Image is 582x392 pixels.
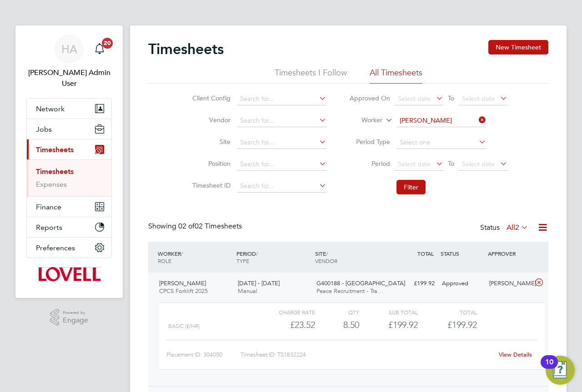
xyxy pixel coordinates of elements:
button: Open Resource Center, 10 new notifications [546,356,575,385]
span: Select date [398,94,431,103]
a: View Details [499,351,532,358]
button: Reports [27,217,111,237]
span: / [181,250,183,257]
span: Manual [238,287,257,295]
div: Timesheets [27,159,111,196]
div: Sub Total [359,307,418,318]
span: HA [61,43,77,55]
span: [PERSON_NAME] [159,279,206,287]
span: TOTAL [417,250,434,257]
label: Timesheet ID [190,181,231,189]
span: Finance [36,203,61,211]
span: Timesheets [36,145,74,154]
input: Search for... [237,136,326,149]
span: Basic (£/HR) [168,323,200,329]
label: Worker [341,116,382,125]
div: Timesheet ID: TS1832224 [241,347,493,362]
button: New Timesheet [488,40,548,55]
span: Hays Admin User [26,67,112,89]
div: APPROVER [486,245,533,262]
input: Select one [396,136,486,149]
div: £23.52 [256,318,315,332]
li: All Timesheets [370,67,422,84]
a: Powered byEngage [50,309,89,326]
span: TYPE [236,257,249,264]
div: STATUS [438,245,486,262]
span: 20 [102,38,113,49]
span: [DATE] - [DATE] [238,279,280,287]
div: Total [418,307,477,318]
a: Expenses [36,180,67,189]
span: 02 of [178,222,195,231]
label: Approved On [349,94,390,102]
label: Period Type [349,138,390,146]
span: Preferences [36,243,75,252]
div: QTY [315,307,359,318]
span: G400188 - [GEOGRAPHIC_DATA] [316,279,405,287]
span: / [256,250,258,257]
span: Engage [63,317,88,324]
button: Preferences [27,238,111,258]
span: Peace Recruitment - Tra… [316,287,383,295]
label: Period [349,159,390,168]
nav: Main navigation [15,25,123,298]
button: Timesheets [27,139,111,159]
div: WORKER [156,245,234,269]
label: Client Config [190,94,231,102]
div: £199.92 [391,276,438,291]
div: Status [480,222,530,234]
span: Reports [36,223,62,232]
label: Vendor [190,116,231,124]
span: VENDOR [315,257,337,264]
div: Approved [438,276,486,291]
a: HA[PERSON_NAME] Admin User [26,35,112,89]
div: [PERSON_NAME] [486,276,533,291]
div: Charge rate [256,307,315,318]
div: 8.50 [315,318,359,332]
img: lovell-logo-retina.png [38,267,100,282]
a: Timesheets [36,167,74,176]
button: Jobs [27,119,111,139]
span: Select date [398,160,431,168]
span: 2 [515,223,519,232]
a: Go to home page [26,267,112,282]
div: Showing [148,222,244,231]
button: Filter [396,180,426,194]
span: £199.92 [447,319,477,330]
span: ROLE [158,257,171,264]
a: 20 [90,35,109,64]
input: Search for... [237,93,326,105]
div: SITE [313,245,391,269]
span: Jobs [36,125,52,134]
span: Network [36,104,65,113]
li: Timesheets I Follow [275,67,347,84]
button: Finance [27,197,111,217]
span: 02 Timesheets [178,222,242,231]
div: PERIOD [234,245,313,269]
span: To [445,158,457,169]
div: £199.92 [359,318,418,332]
input: Search for... [237,158,326,171]
span: CPCS Forklift 2025 [159,287,208,295]
div: 10 [545,362,553,374]
label: All [507,223,528,232]
span: / [326,250,328,257]
h2: Timesheets [148,40,224,58]
span: Select date [462,94,495,103]
div: Placement ID: 304050 [166,347,241,362]
span: Select date [462,160,495,168]
input: Search for... [396,114,486,127]
span: To [445,92,457,104]
span: Powered by [63,309,88,317]
button: Network [27,99,111,119]
input: Search for... [237,114,326,127]
label: Position [190,159,231,168]
input: Search for... [237,180,326,193]
label: Site [190,138,231,146]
